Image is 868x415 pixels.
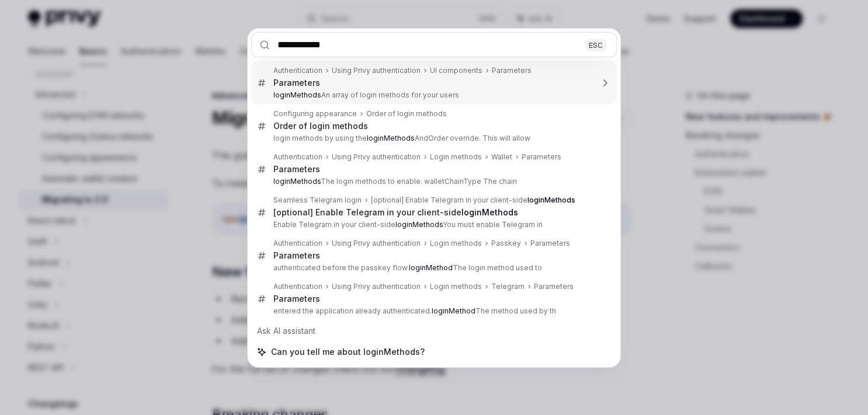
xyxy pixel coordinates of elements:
[461,207,518,217] b: loginMethods
[273,306,592,316] p: entered the application already authenticated. The method used by th
[273,220,592,229] p: Enable Telegram in your client-side You must enable Telegram in
[534,282,574,291] div: Parameters
[273,109,357,118] div: Configuring appearance
[273,121,368,131] div: Order of login methods
[273,239,322,248] div: Authentication
[273,134,592,143] p: login methods by using the AndOrder override. This will allow
[395,220,443,229] b: loginMethods
[491,282,525,291] div: Telegram
[273,263,592,273] p: authenticated before the passkey flow. The login method used to
[430,152,482,162] div: Login methods
[332,152,421,162] div: Using Privy authentication
[271,346,425,358] span: Can you tell me about loginMethods?
[371,196,575,205] div: [optional] Enable Telegram in your client-side
[273,78,320,88] div: Parameters
[430,282,482,291] div: Login methods
[273,66,322,75] div: Authentication
[273,207,518,218] div: [optional] Enable Telegram in your client-side
[251,320,617,341] div: Ask AI assistant
[273,164,320,175] div: Parameters
[273,294,320,304] div: Parameters
[530,239,570,248] div: Parameters
[332,66,421,75] div: Using Privy authentication
[527,196,575,204] b: loginMethods
[332,239,421,248] div: Using Privy authentication
[273,152,322,162] div: Authentication
[409,263,453,272] b: loginMethod
[432,306,475,315] b: loginMethod
[367,134,415,142] b: loginMethods
[492,66,532,75] div: Parameters
[491,152,512,162] div: Wallet
[366,109,447,118] div: Order of login methods
[332,282,421,291] div: Using Privy authentication
[273,90,592,100] p: An array of login methods for your users
[522,152,561,162] div: Parameters
[273,282,322,291] div: Authentication
[585,39,606,51] div: ESC
[273,90,321,99] b: loginMethods
[273,177,592,186] p: The login methods to enable. walletChainType The chain
[273,196,362,205] div: Seamless Telegram login
[273,250,320,261] div: Parameters
[430,239,482,248] div: Login methods
[491,239,521,248] div: Passkey
[273,177,321,186] b: loginMethods
[430,66,482,75] div: UI components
